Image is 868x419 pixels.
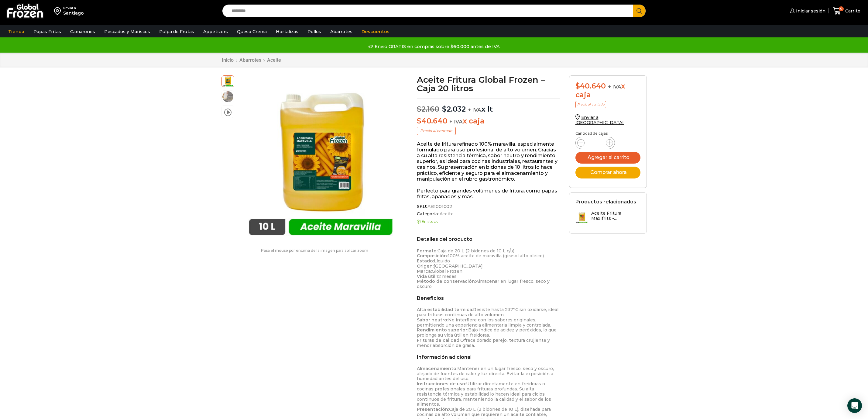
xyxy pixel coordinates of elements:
span: + IVA [608,84,621,90]
p: x lt [417,99,560,114]
span: SKU: [417,204,560,209]
span: $ [442,105,447,113]
a: Abarrotes [239,57,262,63]
h3: Aceite Fritura Maxifrits -... [591,211,640,221]
strong: Frituras de calidad: [417,338,460,343]
bdi: 2.032 [442,105,466,113]
p: Precio al contado [575,101,606,108]
strong: Instrucciones de uso: [417,381,466,386]
span: Carrito [844,8,860,14]
h2: Detalles del producto [417,236,560,242]
p: Resiste hasta 237°C sin oxidarse, ideal para frituras continuas de alto volumen. No interfiere co... [417,307,560,348]
a: Pollos [304,26,324,37]
span: + IVA [468,107,481,113]
strong: Composición: [417,253,448,258]
h2: Información adicional [417,354,560,360]
img: address-field-icon.svg [54,6,63,16]
strong: Origen: [417,263,434,269]
span: AB1001002 [427,204,452,209]
a: 0 Carrito [832,4,862,18]
a: Descuentos [359,26,393,37]
strong: Presentación: [417,407,449,412]
button: Comprar ahora [575,167,640,178]
h1: Aceite Fritura Global Frozen – Caja 20 litros [417,75,560,92]
div: Santiago [63,10,84,16]
span: $ [417,116,421,125]
strong: Estado: [417,258,434,264]
div: Open Intercom Messenger [847,398,862,413]
bdi: 40.640 [575,81,606,90]
span: $ [575,81,580,90]
a: Appetizers [200,26,231,37]
p: En stock [417,220,560,224]
strong: Almacenamiento: [417,366,457,371]
strong: Marca: [417,268,432,274]
span: Iniciar sesión [794,8,825,14]
a: Aceite Fritura Maxifrits -... [575,211,640,224]
a: Inicio [221,57,234,63]
a: Pulpa de Frutas [156,26,197,37]
a: Pescados y Mariscos [101,26,153,37]
p: Pasa el mouse por encima de la imagen para aplicar zoom [221,248,408,253]
a: Papas Fritas [30,26,64,37]
h2: Productos relacionados [575,199,636,205]
button: Agregar al carrito [575,152,640,164]
strong: Rendimiento superior: [417,327,468,333]
a: Tienda [5,26,27,37]
a: Hortalizas [273,26,301,37]
strong: Vida útil: [417,274,436,279]
span: + IVA [449,119,463,125]
a: Aceite [439,211,454,216]
a: Abarrotes [327,26,355,37]
a: Camarones [67,26,98,37]
h2: Beneficios [417,295,560,301]
bdi: 40.640 [417,116,447,125]
span: aceite maravilla [222,75,234,87]
input: Product quantity [589,139,601,147]
nav: Breadcrumb [221,57,281,63]
p: x caja [417,117,560,126]
span: $ [417,105,421,113]
div: x caja [575,82,640,99]
a: Queso Crema [234,26,270,37]
a: Iniciar sesión [788,5,825,17]
p: Perfecto para grandes volúmenes de fritura, como papas fritas, apanados y más. [417,188,560,199]
bdi: 2.160 [417,105,439,113]
p: Caja de 20 L (2 bidones de 10 L c/u) 100% aceite de maravilla (girasol alto oleico) Líquido [GEOG... [417,248,560,289]
span: aceite para freir [222,91,234,103]
a: Enviar a [GEOGRAPHIC_DATA] [575,115,624,125]
span: 0 [839,6,844,11]
p: Precio al contado [417,127,456,135]
p: Aceite de fritura refinado 100% maravilla, especialmente formulado para uso profesional de alto v... [417,141,560,182]
strong: Formato: [417,248,437,254]
strong: Sabor neutro: [417,317,448,323]
span: Categoría: [417,211,560,216]
strong: Alta estabilidad térmica: [417,307,473,312]
strong: Método de conservación: [417,279,476,284]
div: Enviar a [63,6,84,10]
p: Cantidad de cajas [575,131,640,136]
a: Aceite [267,57,281,63]
button: Search button [633,5,646,17]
